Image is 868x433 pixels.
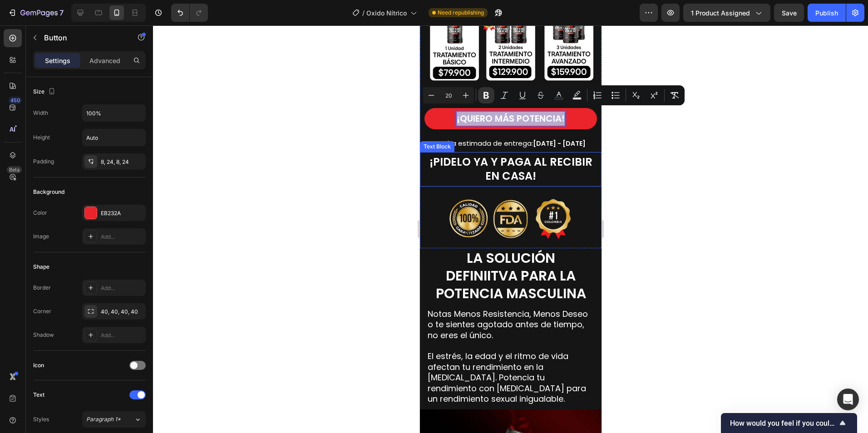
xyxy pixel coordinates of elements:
iframe: Design area [420,25,602,433]
div: Width [33,109,48,117]
div: Open Intercom Messenger [837,389,859,410]
div: Text [33,391,44,399]
button: Publish [808,4,846,22]
p: Button [44,32,121,43]
div: 40, 40, 40, 40 [101,308,143,316]
div: Padding [33,157,54,166]
span: 1 product assigned [691,8,750,18]
div: Shadow [33,331,54,339]
div: Undo/Redo [171,4,208,22]
p: Advanced [89,56,120,65]
button: 7 [4,4,68,22]
div: Size [33,86,57,98]
div: Height [33,133,50,142]
span: Need republishing [438,9,484,17]
div: Publish [815,8,838,18]
div: Corner [33,307,51,315]
button: Paragraph 1* [82,411,146,428]
div: Shape [33,263,49,271]
div: Add... [101,331,143,340]
div: 8, 24, 8, 24 [101,158,143,166]
span: Oxido Nítrico [366,8,407,18]
div: Color [33,209,47,217]
div: Editor contextual toolbar [421,85,685,105]
p: Settings [45,56,70,65]
button: Show survey - How would you feel if you could no longer use GemPages? [730,418,848,428]
p: 7 [59,7,64,18]
span: How would you feel if you could no longer use GemPages? [730,419,837,428]
input: Auto [83,105,145,121]
span: / [362,8,365,18]
div: EB232A [101,209,143,217]
div: Icon [33,361,44,369]
span: Paragraph 1* [86,415,121,423]
div: Add... [101,284,143,292]
div: Beta [7,166,22,173]
div: Background [33,188,64,196]
div: Add... [101,233,143,241]
div: Image [33,232,49,241]
button: 1 product assigned [683,4,770,22]
input: Auto [83,129,145,146]
div: 450 [9,97,22,104]
span: Save [782,9,797,17]
div: Border [33,284,51,292]
button: Save [774,4,804,22]
div: Styles [33,415,49,423]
